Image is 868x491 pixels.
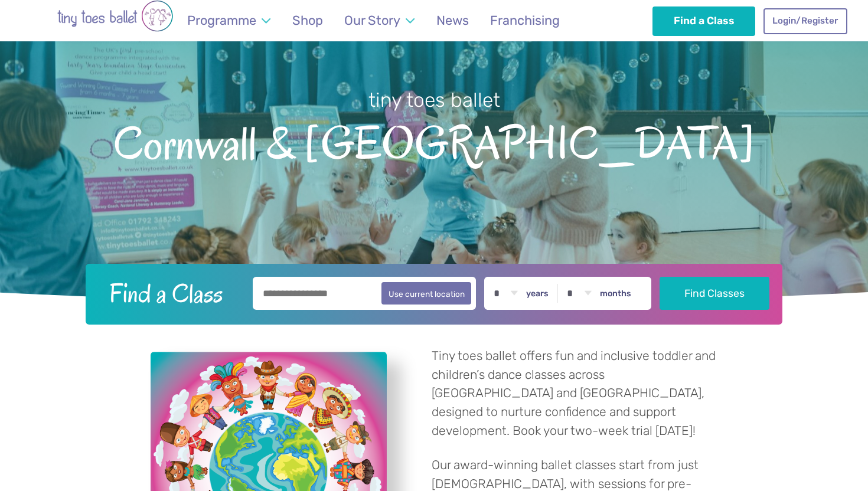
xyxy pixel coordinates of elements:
span: Programme [187,13,256,28]
h2: Find a Class [99,277,244,311]
a: News [430,5,475,38]
span: News [436,13,469,28]
span: Franchising [490,13,560,28]
a: Find a Class [652,6,755,37]
a: Programme [181,5,277,38]
a: Login/Register [763,8,847,34]
p: Tiny toes ballet offers fun and inclusive toddler and children’s dance classes across [GEOGRAPHIC... [432,346,717,440]
button: Find Classes [660,277,769,310]
span: Shop [292,13,323,28]
span: Our Story [344,13,400,28]
label: months [600,289,631,299]
a: Shop [286,5,329,38]
small: tiny toes ballet [368,88,500,112]
a: Franchising [484,5,566,38]
button: Use current location [381,282,472,305]
span: Cornwall & [GEOGRAPHIC_DATA] [24,114,844,169]
label: years [526,289,549,299]
a: Our Story [338,5,421,38]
